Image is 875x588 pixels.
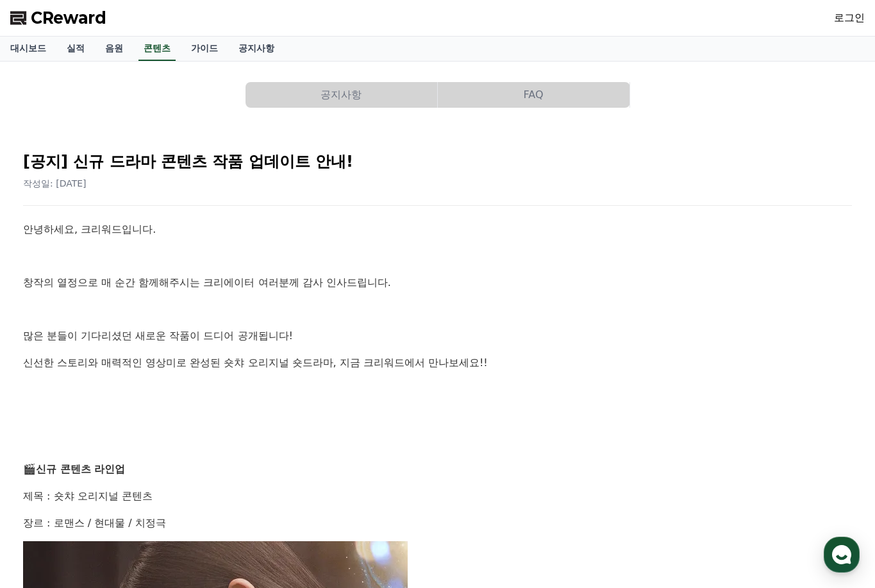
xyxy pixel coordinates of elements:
span: 🎬 [23,463,36,475]
strong: 신규 콘텐츠 라인업 [36,463,125,475]
a: 실적 [56,37,95,61]
a: CReward [10,8,106,28]
p: 제목 : 숏챠 오리지널 콘텐츠 [23,488,852,505]
p: 신선한 스토리와 매력적인 영상미로 완성된 숏챠 오리지널 숏드라마, 지금 크리워드에서 만나보세요!! [23,355,852,371]
a: 로그인 [834,10,865,26]
span: 홈 [40,426,48,436]
p: 많은 분들이 기다리셨던 새로운 작품이 드디어 공개됩니다! [23,328,852,344]
a: 음원 [95,37,133,61]
h2: [공지] 신규 드라마 콘텐츠 작품 업데이트 안내! [23,151,852,172]
button: 공지사항 [246,82,437,108]
a: 공지사항 [246,82,438,108]
span: 설정 [198,426,213,436]
a: 대화 [85,407,165,439]
a: 공지사항 [228,37,285,61]
p: 창작의 열정으로 매 순간 함께해주시는 크리에이터 여러분께 감사 인사드립니다. [23,274,852,291]
a: 설정 [165,407,246,439]
span: CReward [31,8,106,28]
span: 대화 [117,426,133,437]
a: 홈 [4,407,85,439]
a: FAQ [438,82,630,108]
a: 가이드 [181,37,228,61]
p: 안녕하세요, 크리워드입니다. [23,221,852,238]
span: 작성일: [DATE] [23,178,87,189]
p: 장르 : 로맨스 / 현대물 / 치정극 [23,515,852,532]
button: FAQ [438,82,629,108]
a: 콘텐츠 [138,37,176,61]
